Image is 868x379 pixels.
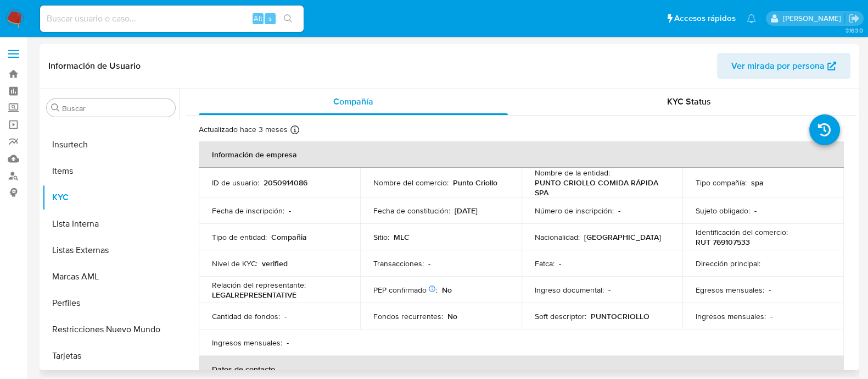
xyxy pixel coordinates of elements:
[535,206,614,216] p: Número de inscripción :
[747,14,756,23] a: Notificaciones
[48,61,141,72] h1: Información de Usuario
[373,206,450,216] p: Fecha de constitución :
[559,259,561,268] p: -
[199,124,288,135] p: Actualizado hace 3 meses
[618,206,620,216] p: -
[289,206,291,216] p: -
[608,285,611,295] p: -
[696,178,747,188] p: Tipo compañía :
[42,237,180,263] button: Listas Externas
[535,178,665,197] p: PUNTO CRIOLLO COMIDA RÁPIDA SPA
[453,178,497,188] p: Punto Criollo
[769,285,771,295] p: -
[667,95,711,108] span: KYC Status
[268,13,272,24] span: s
[674,13,736,24] span: Accesos rápidos
[696,227,788,237] p: Identificación del comercio :
[254,13,262,24] span: Alt
[212,259,257,268] p: Nivel de KYC :
[731,53,825,79] span: Ver mirada por persona
[535,311,586,321] p: Soft descriptor :
[62,103,171,113] input: Buscar
[535,285,604,295] p: Ingreso documental :
[212,206,284,216] p: Fecha de inscripción :
[455,206,478,216] p: [DATE]
[212,290,296,300] p: LEGALREPRESENTATIVE
[333,95,373,108] span: Compañía
[42,184,180,211] button: KYC
[584,232,661,242] p: [GEOGRAPHIC_DATA]
[591,311,649,321] p: PUNTOCRIOLLO
[442,285,452,295] p: No
[42,343,180,369] button: Tarjetas
[770,311,772,321] p: -
[212,311,280,321] p: Cantidad de fondos :
[42,158,180,184] button: Items
[696,206,750,216] p: Sujeto obligado :
[535,232,580,242] p: Nacionalidad :
[373,311,443,321] p: Fondos recurrentes :
[287,338,289,348] p: -
[447,311,457,321] p: No
[212,338,282,348] p: Ingresos mensuales :
[696,259,760,268] p: Dirección principal :
[696,311,766,321] p: Ingresos mensuales :
[535,168,610,178] p: Nombre de la entidad :
[394,232,410,242] p: MLC
[40,12,304,26] input: Buscar usuario o caso...
[262,259,288,268] p: verified
[199,141,844,168] th: Información de empresa
[42,316,180,343] button: Restricciones Nuevo Mundo
[696,237,750,247] p: RUT 769107533
[782,13,844,24] p: aline.magdaleno@mercadolibre.com
[277,11,299,26] button: search-icon
[848,13,860,24] a: Salir
[212,280,306,290] p: Relación del representante :
[264,178,307,188] p: 2050914086
[42,211,180,237] button: Lista Interna
[42,290,180,316] button: Perfiles
[428,259,430,268] p: -
[751,178,764,188] p: spa
[754,206,757,216] p: -
[42,263,180,290] button: Marcas AML
[42,131,180,158] button: Insurtech
[212,178,259,188] p: ID de usuario :
[212,232,267,242] p: Tipo de entidad :
[51,103,60,112] button: Buscar
[717,53,850,79] button: Ver mirada por persona
[271,232,307,242] p: Compañia
[373,285,438,295] p: PEP confirmado :
[535,259,555,268] p: Fatca :
[284,311,287,321] p: -
[373,178,449,188] p: Nombre del comercio :
[373,259,424,268] p: Transacciones :
[373,232,389,242] p: Sitio :
[696,285,764,295] p: Egresos mensuales :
